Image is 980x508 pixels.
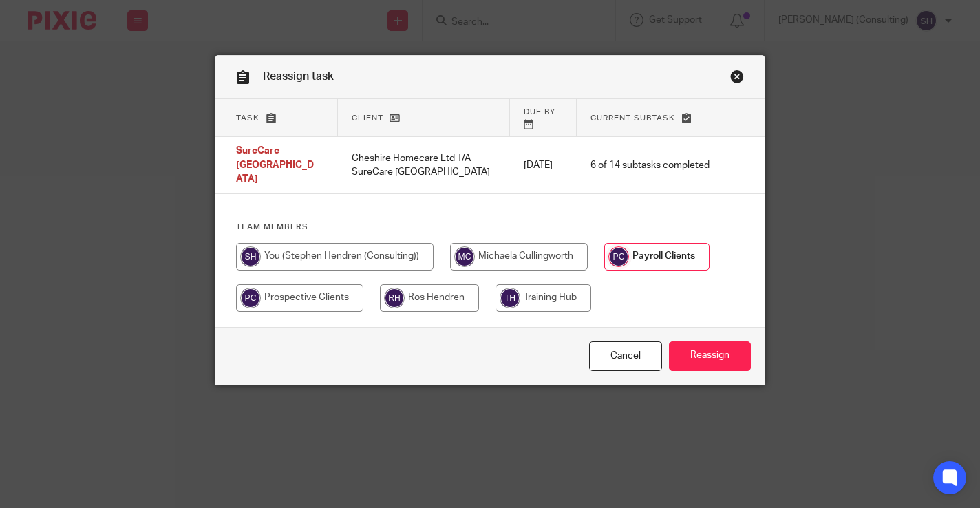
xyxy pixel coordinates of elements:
[730,70,744,88] a: Close this dialog window
[590,114,675,122] span: Current subtask
[236,222,744,233] h4: Team members
[236,147,314,184] span: SureCare [GEOGRAPHIC_DATA]
[352,114,383,122] span: Client
[524,108,555,116] span: Due by
[589,341,662,371] a: Close this dialog window
[577,137,723,194] td: 6 of 14 subtasks completed
[236,114,259,122] span: Task
[352,151,496,180] p: Cheshire Homecare Ltd T/A SureCare [GEOGRAPHIC_DATA]
[669,341,751,371] input: Reassign
[524,158,563,172] p: [DATE]
[263,71,334,82] span: Reassign task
